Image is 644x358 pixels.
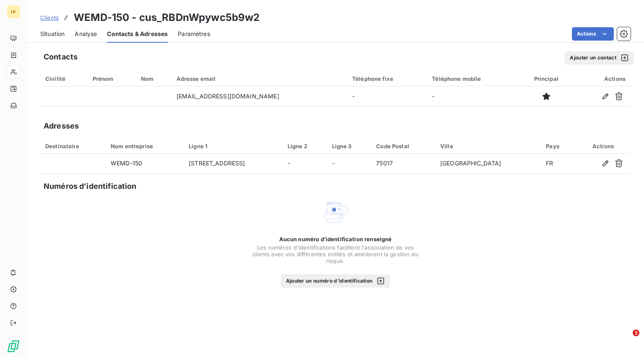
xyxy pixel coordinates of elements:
div: Téléphone fixe [352,75,422,82]
div: HI [7,5,20,18]
h3: WEMD-150 - cus_RBDnWpywc5b9w2 [74,10,260,25]
div: Ligne 3 [332,143,366,149]
td: - [327,154,371,174]
td: - [347,86,427,106]
iframe: Intercom live chat [615,330,636,350]
img: Empty state [322,199,349,226]
td: - [283,154,327,174]
span: Clients [40,14,59,21]
span: Aucun numéro d’identification renseigné [279,236,392,242]
div: Destinataire [45,143,101,149]
h5: Numéros d’identification [44,180,137,192]
h5: Contacts [44,51,78,63]
td: FR [541,154,576,174]
div: Pays [546,143,571,149]
span: 2 [633,330,639,336]
div: Prénom [93,75,131,82]
td: - [427,86,519,106]
div: Ligne 1 [189,143,278,149]
button: Ajouter un numéro d’identification [281,274,390,288]
div: Actions [581,143,626,149]
img: Logo LeanPay [7,340,20,353]
h5: Adresses [44,120,79,132]
span: Contacts & Adresses [107,30,168,38]
div: Nom [141,75,166,82]
div: Code Postal [376,143,430,149]
div: Ligne 2 [288,143,322,149]
button: Actions [572,27,614,41]
div: Nom entreprise [111,143,179,149]
div: Ville [440,143,536,149]
span: Situation [40,30,65,38]
div: Actions [578,75,626,82]
div: Adresse email [177,75,342,82]
td: [GEOGRAPHIC_DATA] [435,154,541,174]
button: Ajouter un contact [565,51,634,64]
span: Analyse [75,30,97,38]
td: [EMAIL_ADDRESS][DOMAIN_NAME] [171,86,347,106]
div: Téléphone mobile [432,75,514,82]
span: Paramètres [178,30,210,38]
a: Clients [40,13,59,22]
div: Civilité [45,75,83,82]
td: [STREET_ADDRESS] [184,154,283,174]
span: Les numéros d'identifications facilitent l'association de vos clients avec vos différentes entité... [252,244,419,264]
td: WEMD-150 [106,154,184,174]
div: Principal [525,75,568,82]
td: 75017 [371,154,435,174]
